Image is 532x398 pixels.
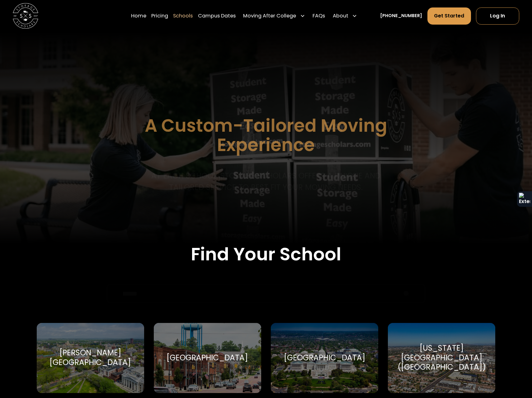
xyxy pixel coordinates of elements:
[271,323,378,393] a: Go to selected school
[13,3,38,29] img: Storage Scholars main logo
[151,7,168,25] a: Pricing
[37,323,144,393] a: Go to selected school
[44,348,136,367] div: [PERSON_NAME][GEOGRAPHIC_DATA]
[167,353,248,363] div: [GEOGRAPHIC_DATA]
[313,7,325,25] a: FAQs
[198,7,236,25] a: Campus Dates
[380,12,422,19] a: [PHONE_NUMBER]
[154,323,261,393] a: Go to selected school
[13,3,38,29] a: home
[173,7,193,25] a: Schools
[427,7,471,25] a: Get Started
[243,12,296,20] div: Moving After College
[284,353,365,363] div: [GEOGRAPHIC_DATA]
[476,7,519,25] a: Log In
[519,193,530,205] img: Extension Icon
[150,170,382,193] p: At each school, storage scholars offers a unique and tailored service to best fit your Moving needs.
[333,12,348,20] div: About
[241,7,308,25] div: Moving After College
[395,344,487,372] div: [US_STATE][GEOGRAPHIC_DATA] ([GEOGRAPHIC_DATA])
[388,323,495,393] a: Go to selected school
[131,7,146,25] a: Home
[37,244,496,265] h2: Find Your School
[330,7,360,25] div: About
[113,116,419,155] h1: A Custom-Tailored Moving Experience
